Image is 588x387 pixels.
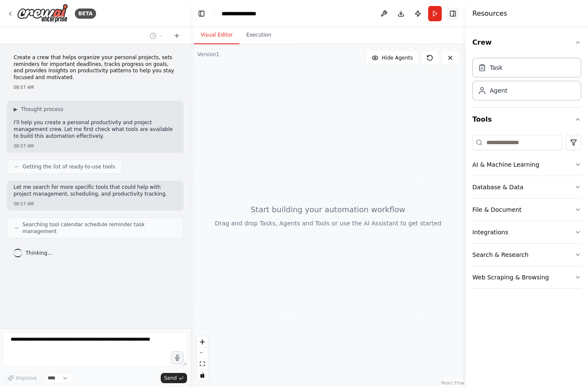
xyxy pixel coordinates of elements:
button: ▶Thought process [14,106,63,113]
button: File & Document [472,199,581,221]
button: toggle interactivity [197,370,208,381]
div: Version 1 [197,51,219,58]
button: zoom out [197,347,208,359]
h4: Resources [472,9,507,19]
div: Web Scraping & Browsing [472,273,549,282]
span: Searching tool calendar schedule reminder task management [23,221,176,235]
button: Visual Editor [194,26,239,44]
button: Tools [472,108,581,131]
button: zoom in [197,336,208,347]
button: Execution [239,26,278,44]
button: Hide left sidebar [196,8,207,20]
button: Database & Data [472,176,581,198]
button: AI & Machine Learning [472,154,581,176]
button: Integrations [472,221,581,243]
button: Switch to previous chat [146,31,167,41]
div: 08:57 AM [14,143,177,149]
div: File & Document [472,205,522,214]
button: Hide Agents [366,51,418,65]
p: I'll help you create a personal productivity and project management crew. Let me first check what... [14,120,177,139]
p: Create a crew that helps organize your personal projects, sets reminders for important deadlines,... [14,54,177,81]
p: Let me search for more specific tools that could help with project management, scheduling, and pr... [14,184,177,197]
img: Logo [17,4,68,23]
button: Improve [3,373,40,384]
button: Send [161,373,187,383]
div: Integrations [472,228,508,236]
div: 08:57 AM [14,201,177,207]
button: Crew [472,31,581,54]
div: Tools [472,131,581,296]
div: React Flow controls [197,336,208,381]
span: Hide Agents [382,54,413,61]
div: BETA [75,9,96,19]
div: Task [490,63,503,72]
button: Start a new chat [170,31,184,41]
button: Search & Research [472,244,581,266]
div: Database & Data [472,183,523,191]
div: Crew [472,54,581,107]
button: Hide right sidebar [447,8,459,20]
span: Getting the list of ready-to-use tools [23,163,115,170]
div: Search & Research [472,250,528,259]
span: Improve [16,375,37,381]
button: Web Scraping & Browsing [472,266,581,288]
button: Click to speak your automation idea [171,351,184,364]
div: 08:57 AM [14,84,177,91]
span: Thinking... [26,250,52,256]
span: Thought process [21,106,63,113]
button: fit view [197,359,208,370]
a: React Flow attribution [441,381,464,385]
span: ▶ [14,106,17,113]
div: Agent [490,86,507,95]
span: Send [164,375,177,381]
div: AI & Machine Learning [472,160,539,169]
nav: breadcrumb [222,9,264,18]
